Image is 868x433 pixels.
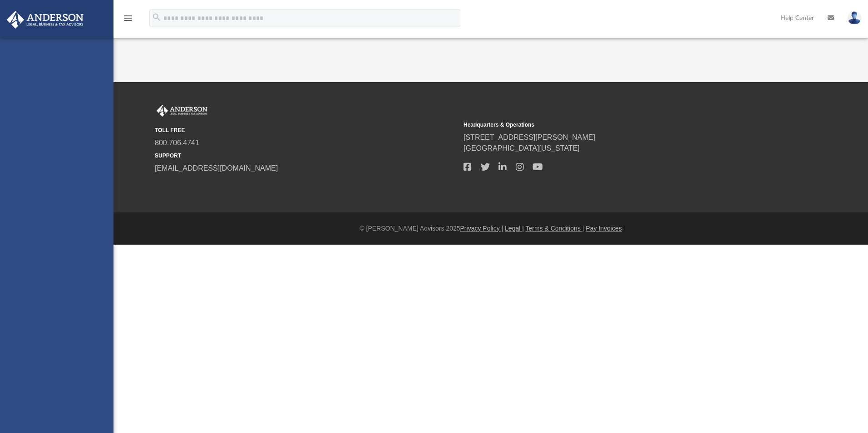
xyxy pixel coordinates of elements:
img: Anderson Advisors Platinum Portal [155,105,209,117]
small: Headquarters & Operations [464,121,766,129]
a: Legal | [505,225,524,232]
a: Pay Invoices [586,225,621,232]
a: 800.706.4741 [155,139,199,147]
i: search [152,12,162,22]
a: [STREET_ADDRESS][PERSON_NAME] [464,133,595,141]
a: [GEOGRAPHIC_DATA][US_STATE] [464,144,580,152]
img: Anderson Advisors Platinum Portal [4,11,86,29]
small: SUPPORT [155,152,457,160]
i: menu [123,13,133,24]
img: User Pic [848,11,861,25]
a: Privacy Policy | [460,225,503,232]
a: [EMAIL_ADDRESS][DOMAIN_NAME] [155,164,278,172]
a: Terms & Conditions | [526,225,584,232]
div: © [PERSON_NAME] Advisors 2025 [113,224,868,233]
a: menu [123,17,133,24]
small: TOLL FREE [155,126,457,134]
